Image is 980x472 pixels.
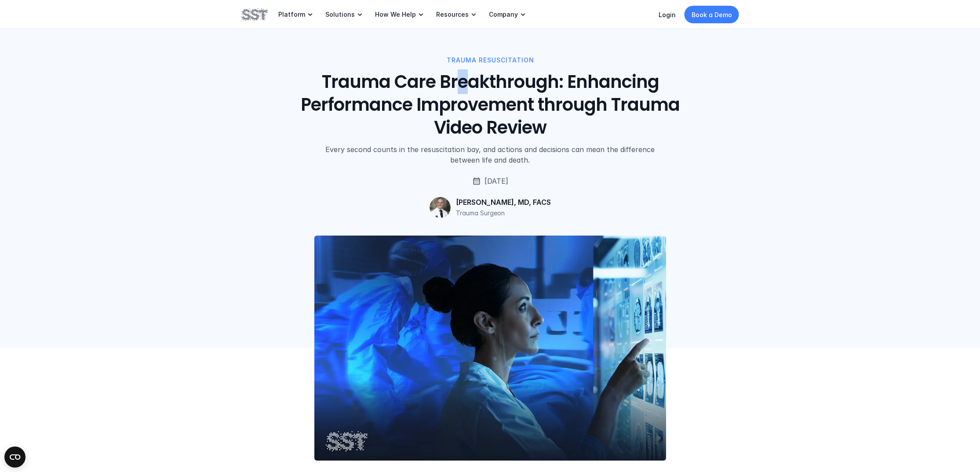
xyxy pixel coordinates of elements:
[436,11,469,18] p: Resources
[456,208,505,218] p: Trauma Surgeon
[659,11,676,18] a: Login
[4,447,26,468] button: Open CMP widget
[489,11,518,18] p: Company
[456,198,551,207] p: [PERSON_NAME], MD, FACS
[446,55,534,65] p: TRAUMA RESUSCITATION
[485,176,508,186] p: [DATE]
[430,197,451,218] img: Ryan P. Dumas, MD headshot
[316,144,664,165] p: Every second counts in the resuscitation bay, and actions and decisions can mean the difference b...
[375,11,416,18] p: How We Help
[291,70,689,139] h1: Trauma Care Breakthrough: Enhancing Performance Improvement through Trauma Video Review
[692,10,732,19] p: Book a Demo
[325,11,355,18] p: Solutions
[278,11,305,18] p: Platform
[241,7,268,22] img: SST logo
[314,236,666,461] img: Surgeon looking at a screen
[685,6,739,23] a: Book a Demo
